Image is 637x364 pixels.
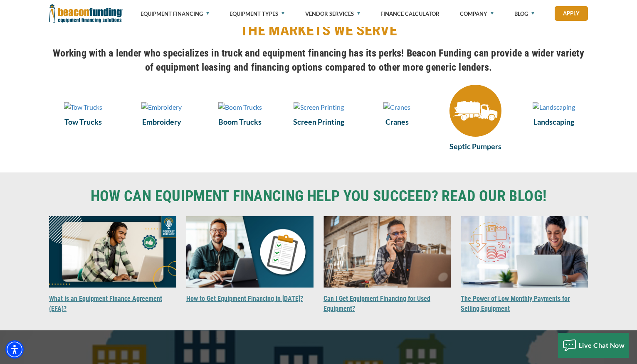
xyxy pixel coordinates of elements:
[218,102,262,112] img: Boom Trucks
[363,101,431,112] a: Cranes
[128,101,196,112] a: Embroidery
[519,101,588,112] a: Landscaping
[49,101,118,112] a: Tow Trucks
[49,216,176,288] img: What is an Equipment Finance Agreement (EFA)?
[64,102,102,112] img: Tow Trucks
[558,333,629,358] button: Live Chat Now
[519,116,588,127] a: Landscaping
[141,102,182,112] img: Embroidery
[186,216,314,288] img: How to Get Equipment Financing in 2025?
[579,341,625,349] span: Live Chat Now
[383,102,410,112] img: Cranes
[128,116,196,127] a: Embroidery
[461,295,570,312] a: The Power of Low Monthly Payments for Selling Equipment
[49,46,588,74] h4: Working with a lender who specializes in truck and equipment financing has its perks! Beacon Fund...
[323,295,430,312] a: Can I Get Equipment Financing for Used Equipment?
[186,295,303,303] a: How to Get Equipment Financing in [DATE]?
[49,189,588,204] a: HOW CAN EQUIPMENT FINANCING HELP YOU SUCCEED? READ OUR BLOG!
[284,101,353,112] a: Screen Printing
[284,116,353,127] a: Screen Printing
[533,102,575,112] img: Landscaping
[441,101,510,137] a: Septic Pumpers
[49,295,162,312] a: What is an Equipment Finance Agreement (EFA)?
[49,21,588,40] h2: THE MARKETS WE SERVE
[555,6,588,21] a: Apply
[363,116,431,127] a: Cranes
[5,340,24,359] div: Accessibility Menu
[206,101,274,112] a: Boom Trucks
[449,85,501,137] img: Septic Pumpers
[461,216,588,288] img: The Power of Low Monthly Payments for Selling Equipment
[441,141,510,152] a: Septic Pumpers
[49,116,118,127] a: Tow Trucks
[323,216,451,288] img: Can I Get Equipment Financing for Used Equipment?
[294,102,344,112] img: Screen Printing
[206,116,274,127] a: Boom Trucks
